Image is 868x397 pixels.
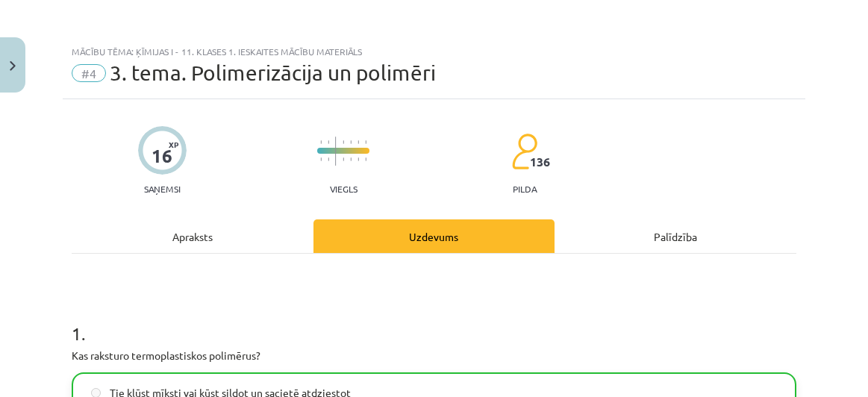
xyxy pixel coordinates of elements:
[357,140,359,144] img: icon-short-line-57e1e144782c952c97e751825c79c345078a6d821885a25fce030b3d8c18986b.svg
[365,140,366,144] img: icon-short-line-57e1e144782c952c97e751825c79c345078a6d821885a25fce030b3d8c18986b.svg
[555,219,796,253] div: Palīdzība
[328,140,329,144] img: icon-short-line-57e1e144782c952c97e751825c79c345078a6d821885a25fce030b3d8c18986b.svg
[350,140,352,144] img: icon-short-line-57e1e144782c952c97e751825c79c345078a6d821885a25fce030b3d8c18986b.svg
[72,64,106,82] span: #4
[511,133,537,170] img: students-c634bb4e5e11cddfef0936a35e636f08e4e9abd3cc4e673bd6f9a4125e45ecb1.svg
[350,157,352,161] img: icon-short-line-57e1e144782c952c97e751825c79c345078a6d821885a25fce030b3d8c18986b.svg
[365,157,366,161] img: icon-short-line-57e1e144782c952c97e751825c79c345078a6d821885a25fce030b3d8c18986b.svg
[530,155,550,169] span: 136
[328,157,329,161] img: icon-short-line-57e1e144782c952c97e751825c79c345078a6d821885a25fce030b3d8c18986b.svg
[320,157,322,161] img: icon-short-line-57e1e144782c952c97e751825c79c345078a6d821885a25fce030b3d8c18986b.svg
[320,140,322,144] img: icon-short-line-57e1e144782c952c97e751825c79c345078a6d821885a25fce030b3d8c18986b.svg
[72,297,796,343] h1: 1 .
[343,140,344,144] img: icon-short-line-57e1e144782c952c97e751825c79c345078a6d821885a25fce030b3d8c18986b.svg
[10,61,16,71] img: icon-close-lesson-0947bae3869378f0d4975bcd49f059093ad1ed9edebbc8119c70593378902aed.svg
[343,157,344,161] img: icon-short-line-57e1e144782c952c97e751825c79c345078a6d821885a25fce030b3d8c18986b.svg
[72,46,796,57] div: Mācību tēma: Ķīmijas i - 11. klases 1. ieskaites mācību materiāls
[152,146,172,166] div: 16
[169,140,178,149] span: XP
[138,184,187,194] p: Saņemsi
[513,184,537,194] p: pilda
[110,60,436,85] span: 3. tema. Polimerizācija un polimēri
[72,348,796,363] p: Kas raksturo termoplastiskos polimērus?
[330,184,357,194] p: Viegls
[335,137,337,166] img: icon-long-line-d9ea69661e0d244f92f715978eff75569469978d946b2353a9bb055b3ed8787d.svg
[357,157,359,161] img: icon-short-line-57e1e144782c952c97e751825c79c345078a6d821885a25fce030b3d8c18986b.svg
[72,219,313,253] div: Apraksts
[313,219,555,253] div: Uzdevums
